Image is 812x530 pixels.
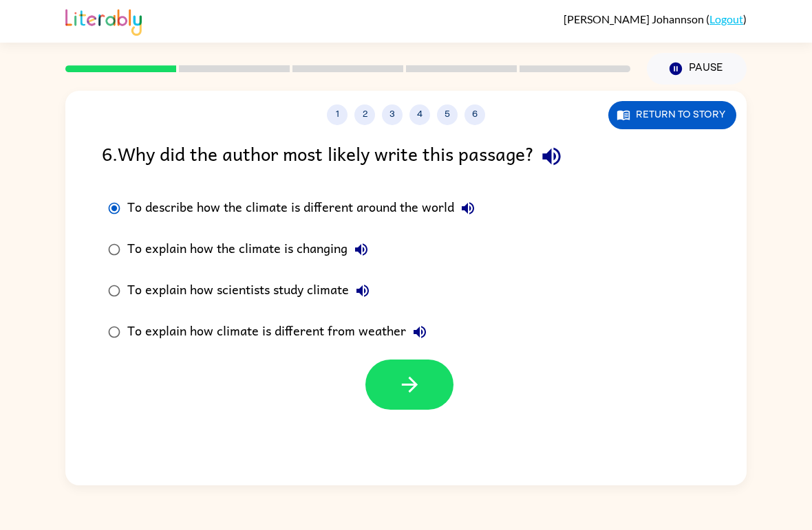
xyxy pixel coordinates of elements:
img: Literably [65,5,142,36]
button: To explain how scientists study climate [349,277,376,305]
a: Logout [709,12,743,25]
button: To explain how climate is different from weather [406,318,434,346]
button: To describe how the climate is different around the world [454,195,482,222]
button: 3 [382,104,403,125]
button: Return to story [608,101,736,129]
div: ( ) [564,12,747,25]
button: 1 [327,104,348,125]
div: To explain how climate is different from weather [127,318,434,346]
button: 4 [409,104,430,125]
div: To explain how the climate is changing [127,236,375,263]
span: [PERSON_NAME] Johannson [564,12,706,25]
button: 6 [464,104,485,125]
div: To describe how the climate is different around the world [127,195,482,222]
div: 6 . Why did the author most likely write this passage? [102,139,710,174]
button: To explain how the climate is changing [348,236,375,263]
div: To explain how scientists study climate [127,277,376,305]
button: Pause [647,53,747,85]
button: 5 [437,104,458,125]
button: 2 [354,104,375,125]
